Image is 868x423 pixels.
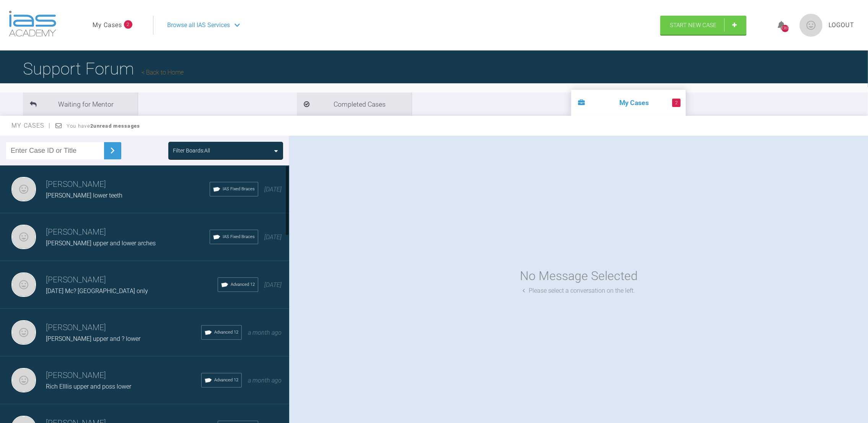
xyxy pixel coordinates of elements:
img: Neil Fearns [11,320,36,345]
span: [DATE] [264,186,282,193]
img: Neil Fearns [11,177,36,201]
a: Back to Home [142,69,184,76]
h1: Support Forum [23,55,184,82]
img: chevronRight.28bd32b0.svg [106,144,119,157]
h3: [PERSON_NAME] [46,369,201,382]
input: Enter Case ID or Title [6,142,104,159]
div: Filter Boards: All [173,146,210,155]
strong: 2 unread messages [90,123,140,129]
img: Neil Fearns [11,272,36,297]
img: Neil Fearns [11,225,36,249]
div: 1369 [782,25,789,32]
li: My Cases [571,90,686,116]
span: Start New Case [670,22,717,29]
span: a month ago [248,377,282,384]
h3: [PERSON_NAME] [46,321,201,334]
span: You have [67,123,140,129]
img: logo-light.3e3ef733.png [9,11,56,37]
span: IAS Fixed Braces [223,186,255,193]
div: Please select a conversation on the left. [523,286,635,296]
a: Start New Case [660,16,746,35]
h3: [PERSON_NAME] [46,178,210,191]
span: Advanced 12 [214,329,238,336]
span: [DATE] [264,233,282,241]
span: [DATE] Mc? [GEOGRAPHIC_DATA] only [46,287,148,295]
span: [DATE] [264,281,282,288]
div: No Message Selected [520,266,638,286]
span: [PERSON_NAME] upper and ? lower [46,335,140,342]
a: My Cases [93,20,122,30]
a: Logout [829,20,854,30]
span: IAS Fixed Braces [223,233,255,240]
li: Waiting for Mentor [23,92,138,116]
span: 2 [672,99,681,107]
span: [PERSON_NAME] lower teeth [46,192,122,199]
span: Rich Elllis upper and poss lower [46,383,131,390]
span: Advanced 12 [214,377,238,384]
img: Neil Fearns [11,368,36,392]
span: [PERSON_NAME] upper and lower arches [46,240,156,247]
span: a month ago [248,329,282,336]
img: profile.png [800,14,822,37]
span: 2 [124,20,132,29]
span: My Cases [11,122,51,129]
h3: [PERSON_NAME] [46,274,218,287]
span: Advanced 12 [231,281,255,288]
h3: [PERSON_NAME] [46,226,210,239]
span: Browse all IAS Services [167,20,230,30]
li: Completed Cases [297,92,412,116]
